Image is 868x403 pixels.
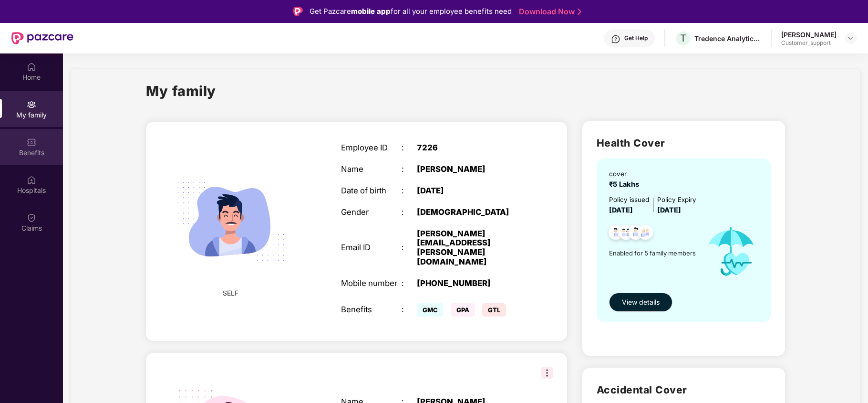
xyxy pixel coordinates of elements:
[680,32,686,44] span: T
[847,34,855,42] img: svg+xml;base64,PHN2ZyBpZD0iRHJvcGRvd24tMzJ4MzIiIHhtbG5zPSJodHRwOi8vd3d3LnczLm9yZy8yMDAwL3N2ZyIgd2...
[402,279,417,288] div: :
[609,206,633,214] span: [DATE]
[697,215,765,288] img: icon
[597,135,771,151] h2: Health Cover
[417,143,523,153] div: 7226
[417,279,523,288] div: [PHONE_NUMBER]
[609,180,643,188] span: ₹5 Lakhs
[223,288,238,298] span: SELF
[611,34,620,44] img: svg+xml;base64,PHN2ZyBpZD0iSGVscC0zMngzMiIgeG1sbnM9Imh0dHA6Ly93d3cudzMub3JnLzIwMDAvc3ZnIiB3aWR0aD...
[694,34,761,43] div: Tredence Analytics Solutions Private Limited
[657,206,681,214] span: [DATE]
[27,138,36,147] img: svg+xml;base64,PHN2ZyBpZD0iQmVuZWZpdHMiIHhtbG5zPSJodHRwOi8vd3d3LnczLm9yZy8yMDAwL3N2ZyIgd2lkdGg9Ij...
[609,248,697,258] span: Enabled for 5 family members
[781,30,837,39] div: [PERSON_NAME]
[341,186,402,196] div: Date of birth
[402,186,417,196] div: :
[417,303,444,317] span: GMC
[402,165,417,174] div: :
[341,279,402,288] div: Mobile number
[624,222,648,245] img: svg+xml;base64,PHN2ZyB4bWxucz0iaHR0cDovL3d3dy53My5vcmcvMjAwMC9zdmciIHdpZHRoPSI0OC45NDMiIGhlaWdodD...
[417,229,523,267] div: [PERSON_NAME][EMAIL_ADDRESS][PERSON_NAME][DOMAIN_NAME]
[27,62,36,72] img: svg+xml;base64,PHN2ZyBpZD0iSG9tZSIgeG1sbnM9Imh0dHA6Ly93d3cudzMub3JnLzIwMDAvc3ZnIiB3aWR0aD0iMjAiIG...
[27,213,36,223] img: svg+xml;base64,PHN2ZyBpZD0iQ2xhaW0iIHhtbG5zPSJodHRwOi8vd3d3LnczLm9yZy8yMDAwL3N2ZyIgd2lkdGg9IjIwIi...
[341,143,402,153] div: Employee ID
[341,305,402,315] div: Benefits
[417,165,523,174] div: [PERSON_NAME]
[451,303,475,317] span: GPA
[624,34,648,42] div: Get Help
[482,303,506,317] span: GTL
[417,186,523,196] div: [DATE]
[614,222,638,245] img: svg+xml;base64,PHN2ZyB4bWxucz0iaHR0cDovL3d3dy53My5vcmcvMjAwMC9zdmciIHdpZHRoPSI0OC45MTUiIGhlaWdodD...
[402,208,417,217] div: :
[578,7,581,17] img: Stroke
[11,32,73,44] img: New Pazcare Logo
[27,175,36,185] img: svg+xml;base64,PHN2ZyBpZD0iSG9zcGl0YWxzIiB4bWxucz0iaHR0cDovL3d3dy53My5vcmcvMjAwMC9zdmciIHdpZHRoPS...
[402,243,417,253] div: :
[146,80,216,102] h1: My family
[609,169,643,179] div: cover
[417,208,523,217] div: [DEMOGRAPHIC_DATA]
[164,155,298,288] img: svg+xml;base64,PHN2ZyB4bWxucz0iaHR0cDovL3d3dy53My5vcmcvMjAwMC9zdmciIHdpZHRoPSIyMjQiIGhlaWdodD0iMT...
[634,222,657,245] img: svg+xml;base64,PHN2ZyB4bWxucz0iaHR0cDovL3d3dy53My5vcmcvMjAwMC9zdmciIHdpZHRoPSI0OC45NDMiIGhlaWdodD...
[597,382,771,398] h2: Accidental Cover
[402,305,417,315] div: :
[402,143,417,153] div: :
[604,222,628,245] img: svg+xml;base64,PHN2ZyB4bWxucz0iaHR0cDovL3d3dy53My5vcmcvMjAwMC9zdmciIHdpZHRoPSI0OC45NDMiIGhlaWdodD...
[609,195,649,205] div: Policy issued
[519,7,579,17] a: Download Now
[622,297,660,308] span: View details
[351,7,391,16] strong: mobile app
[609,293,672,312] button: View details
[341,243,402,253] div: Email ID
[341,208,402,217] div: Gender
[341,165,402,174] div: Name
[541,367,553,379] img: svg+xml;base64,PHN2ZyB3aWR0aD0iMzIiIGhlaWdodD0iMzIiIHZpZXdCb3g9IjAgMCAzMiAzMiIgZmlsbD0ibm9uZSIgeG...
[781,39,837,47] div: Customer_support
[310,6,512,17] div: Get Pazcare for all your employee benefits need
[293,7,303,16] img: Logo
[27,100,36,109] img: svg+xml;base64,PHN2ZyB3aWR0aD0iMjAiIGhlaWdodD0iMjAiIHZpZXdCb3g9IjAgMCAyMCAyMCIgZmlsbD0ibm9uZSIgeG...
[657,195,696,205] div: Policy Expiry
